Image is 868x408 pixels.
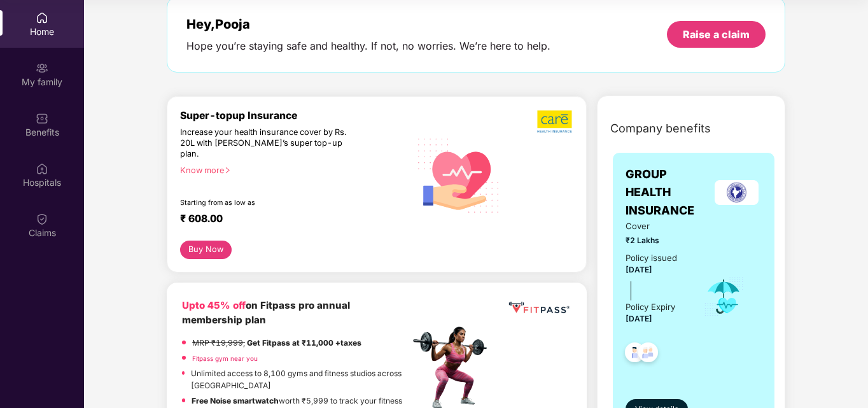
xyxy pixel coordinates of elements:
del: MRP ₹19,999, [192,338,245,348]
div: Starting from as low as [180,199,356,208]
img: insurerLogo [715,180,759,205]
strong: Free Noise smartwatch [192,396,279,405]
img: svg+xml;base64,PHN2ZyB4bWxucz0iaHR0cDovL3d3dy53My5vcmcvMjAwMC9zdmciIHhtbG5zOnhsaW5rPSJodHRwOi8vd3... [410,125,508,225]
div: Super-topup Insurance [180,109,410,122]
span: Cover [626,220,685,233]
div: Know more [180,165,402,174]
img: svg+xml;base64,PHN2ZyBpZD0iSG9tZSIgeG1sbnM9Imh0dHA6Ly93d3cudzMub3JnLzIwMDAvc3ZnIiB3aWR0aD0iMjAiIG... [36,11,48,24]
img: icon [703,276,745,318]
span: [DATE] [626,314,652,323]
img: svg+xml;base64,PHN2ZyBpZD0iSG9zcGl0YWxzIiB4bWxucz0iaHR0cDovL3d3dy53My5vcmcvMjAwMC9zdmciIHdpZHRoPS... [36,162,48,175]
img: svg+xml;base64,PHN2ZyB4bWxucz0iaHR0cDovL3d3dy53My5vcmcvMjAwMC9zdmciIHdpZHRoPSI0OC45NDMiIGhlaWdodD... [633,339,664,370]
b: on Fitpass pro annual membership plan [182,299,350,327]
div: ₹ 608.00 [180,213,397,228]
div: Increase your health insurance cover by Rs. 20L with [PERSON_NAME]’s super top-up plan. [180,127,354,160]
span: Company benefits [610,120,711,137]
div: Raise a claim [683,27,750,41]
img: svg+xml;base64,PHN2ZyBpZD0iQmVuZWZpdHMiIHhtbG5zPSJodHRwOi8vd3d3LnczLm9yZy8yMDAwL3N2ZyIgd2lkdGg9Ij... [36,112,48,125]
p: Unlimited access to 8,100 gyms and fitness studios across [GEOGRAPHIC_DATA] [191,367,409,391]
img: fppp.png [507,298,571,318]
div: Hey, Pooja [186,17,550,32]
a: Fitpass gym near you [192,355,258,362]
strong: Get Fitpass at ₹11,000 +taxes [247,338,361,348]
span: GROUP HEALTH INSURANCE [626,165,711,220]
button: Buy Now [180,241,232,259]
div: Policy issued [626,251,677,265]
b: Upto 45% off [182,299,246,311]
img: svg+xml;base64,PHN2ZyBpZD0iQ2xhaW0iIHhtbG5zPSJodHRwOi8vd3d3LnczLm9yZy8yMDAwL3N2ZyIgd2lkdGg9IjIwIi... [36,213,48,225]
span: ₹2 Lakhs [626,234,685,246]
img: svg+xml;base64,PHN2ZyB3aWR0aD0iMjAiIGhlaWdodD0iMjAiIHZpZXdCb3g9IjAgMCAyMCAyMCIgZmlsbD0ibm9uZSIgeG... [36,62,48,74]
span: right [224,167,231,174]
div: Policy Expiry [626,300,675,314]
img: svg+xml;base64,PHN2ZyB4bWxucz0iaHR0cDovL3d3dy53My5vcmcvMjAwMC9zdmciIHdpZHRoPSI0OC45NDMiIGhlaWdodD... [619,339,650,370]
span: [DATE] [626,265,652,274]
img: b5dec4f62d2307b9de63beb79f102df3.png [537,109,573,134]
div: Hope you’re staying safe and healthy. If not, no worries. We’re here to help. [186,39,550,53]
